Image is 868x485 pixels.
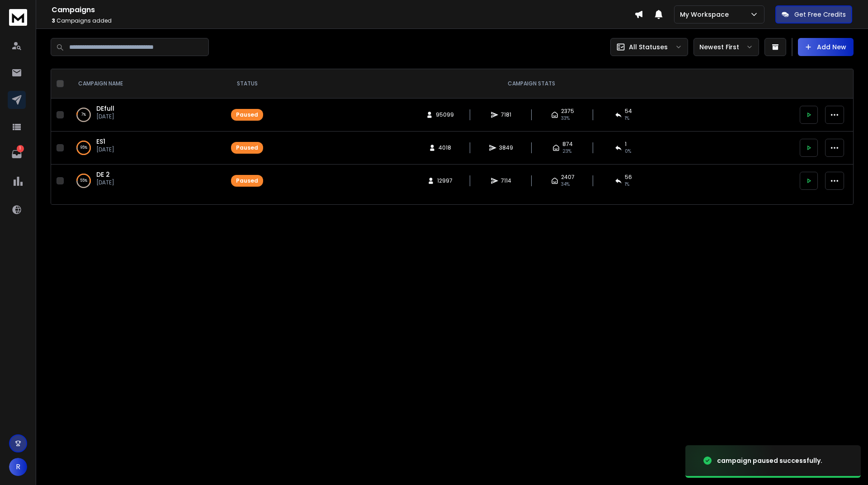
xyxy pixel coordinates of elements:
p: Get Free Credits [794,10,846,19]
td: 7%DEfull[DATE] [67,99,226,132]
p: 55 % [80,176,87,185]
div: Paused [236,111,258,118]
span: 56 [625,174,632,181]
span: 1 % [625,181,629,188]
p: [DATE] [96,146,114,153]
button: R [9,458,27,476]
div: Paused [236,144,258,151]
button: Get Free Credits [775,5,852,24]
p: 7 % [81,110,86,119]
p: My Workspace [680,10,732,19]
button: Add New [798,38,854,56]
span: 874 [562,141,573,148]
th: STATUS [226,69,269,99]
h1: Campaigns [52,5,634,15]
p: [DATE] [96,113,114,120]
span: 7181 [501,111,511,118]
a: DEfull [96,104,114,113]
a: 1 [8,145,26,163]
td: 55%DE 2[DATE] [67,165,226,198]
span: 33 % [561,115,570,122]
button: Newest First [693,38,759,56]
span: 2407 [561,174,575,181]
div: campaign paused successfully. [717,456,822,465]
span: 4018 [439,144,451,151]
span: 95099 [436,111,454,118]
span: 34 % [561,181,570,188]
th: CAMPAIGN STATS [269,69,794,99]
th: CAMPAIGN NAME [67,69,226,99]
p: [DATE] [96,179,114,186]
a: DE 2 [96,170,110,179]
span: 54 [625,108,632,115]
span: 7114 [501,177,511,184]
span: 23 % [562,148,571,155]
p: Campaigns added [52,17,634,24]
p: 1 [17,145,24,152]
p: All Statuses [629,42,668,52]
td: 95%ES1[DATE] [67,132,226,165]
span: 1 [625,141,627,148]
div: Paused [236,177,258,184]
span: 0 % [625,148,631,155]
span: 3 [52,17,55,24]
span: 2375 [561,108,574,115]
span: 12997 [437,177,453,184]
p: 95 % [80,143,87,152]
a: ES1 [96,137,105,146]
img: logo [9,9,27,26]
span: 1 % [625,115,629,122]
span: 3849 [499,144,513,151]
